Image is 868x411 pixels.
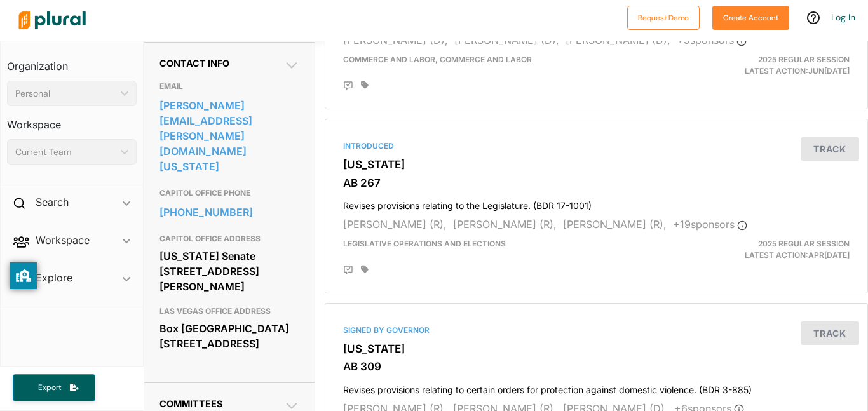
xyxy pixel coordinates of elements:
span: 2025 Regular Session [758,239,850,248]
h3: EMAIL [159,79,299,94]
h3: CAPITOL OFFICE PHONE [159,185,299,201]
button: Track [801,137,859,161]
h4: Revises provisions relating to the Legislature. (BDR 17-1001) [343,194,850,212]
span: Export [29,382,70,393]
button: Request Demo [627,6,700,30]
span: [PERSON_NAME] (R), [453,218,557,231]
span: [PERSON_NAME] (D), [566,34,670,46]
div: Personal [15,87,116,100]
div: [US_STATE] Senate [STREET_ADDRESS][PERSON_NAME] [159,246,299,296]
div: Signed by Governor [343,325,850,336]
a: Create Account [712,10,789,24]
a: [PERSON_NAME][EMAIL_ADDRESS][PERSON_NAME][DOMAIN_NAME][US_STATE] [159,96,299,176]
div: Box [GEOGRAPHIC_DATA][STREET_ADDRESS] [159,319,299,353]
h3: AB 309 [343,360,850,373]
span: Committees [159,398,222,409]
span: Commerce and Labor, Commerce and Labor [343,55,532,64]
h3: AB 267 [343,177,850,189]
button: privacy banner [10,262,37,289]
span: [PERSON_NAME] (R), [343,218,447,231]
div: Add Position Statement [343,265,353,275]
div: Latest Action: Jun[DATE] [684,54,859,77]
div: Add tags [361,81,369,90]
h3: Workspace [7,106,137,134]
button: Create Account [712,6,789,30]
h3: [US_STATE] [343,342,850,355]
a: Log In [831,11,855,23]
button: Export [13,374,95,401]
h4: Revises provisions relating to certain orders for protection against domestic violence. (BDR 3-885) [343,379,850,396]
h2: Search [36,195,69,209]
span: Legislative Operations and Elections [343,239,506,248]
button: Track [801,321,859,345]
span: + 19 sponsor s [673,218,747,231]
h3: CAPITOL OFFICE ADDRESS [159,231,299,246]
a: Request Demo [627,10,700,24]
div: Latest Action: Apr[DATE] [684,238,859,261]
span: [PERSON_NAME] (R), [563,218,667,231]
span: 2025 Regular Session [758,55,850,64]
a: [PHONE_NUMBER] [159,203,299,222]
span: + 5 sponsor s [677,34,747,46]
div: Introduced [343,140,850,152]
h3: LAS VEGAS OFFICE ADDRESS [159,304,299,319]
div: Add tags [361,265,369,274]
span: Contact Info [159,58,229,69]
h3: Organization [7,48,137,76]
div: Current Team [15,145,116,159]
div: Add Position Statement [343,81,353,91]
h3: [US_STATE] [343,158,850,171]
